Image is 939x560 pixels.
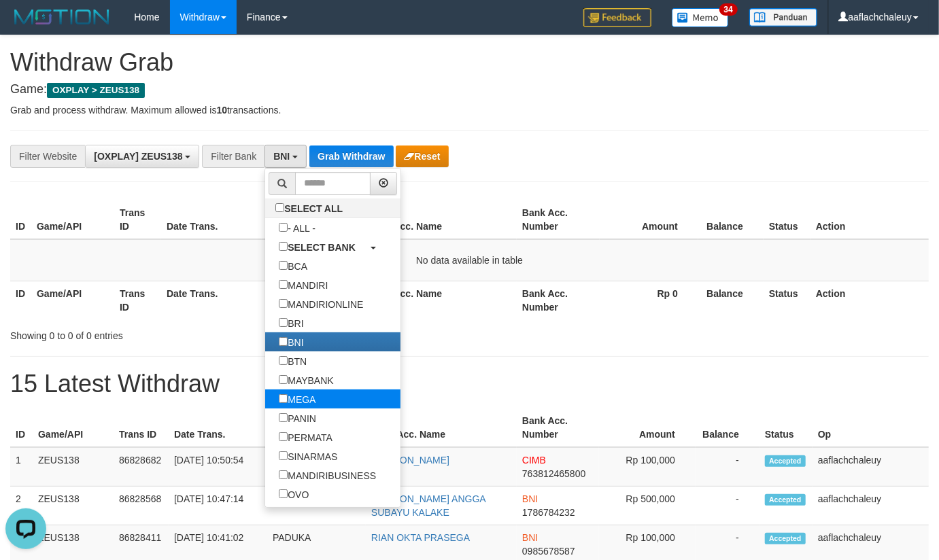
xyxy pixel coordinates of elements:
td: 86828682 [114,447,169,487]
label: PANIN [265,408,330,427]
th: Date Trans. [161,281,262,319]
td: 2 [10,487,33,525]
span: BNI [273,151,290,162]
td: - [696,447,759,487]
span: Accepted [765,533,806,544]
th: ID [10,281,31,319]
label: MEGA [265,389,329,408]
div: Filter Website [10,145,85,168]
a: [PERSON_NAME] [371,455,449,466]
span: [OXPLAY] ZEUS138 [94,151,182,162]
input: MANDIRIONLINE [279,299,288,308]
span: OXPLAY > ZEUS138 [47,83,145,98]
span: CIMB [522,455,546,466]
span: Copy 763812465800 to clipboard [522,468,585,479]
td: aaflachchaleuy [813,487,929,525]
label: BNI [265,332,317,351]
img: Button%20Memo.svg [672,8,729,27]
label: GOPAY [265,504,334,523]
input: SELECT ALL [275,203,284,212]
td: ZEUS138 [33,487,114,525]
th: Op [813,408,929,447]
label: MAYBANK [265,370,347,389]
td: [DATE] 10:47:14 [169,487,267,525]
th: Bank Acc. Name [366,408,517,447]
span: BNI [522,532,538,543]
th: Game/API [33,408,114,447]
input: BCA [279,261,288,270]
h4: Game: [10,83,929,97]
label: BTN [265,351,320,370]
th: Trans ID [114,200,161,239]
th: Status [759,408,813,447]
label: OVO [265,485,322,504]
button: Open LiveChat chat widget [5,5,46,46]
th: Trans ID [114,408,169,447]
input: SELECT BANK [279,242,288,251]
th: Action [810,281,929,319]
input: MANDIRIBUSINESS [279,470,288,479]
th: User ID [262,200,362,239]
label: PERMATA [265,427,346,447]
td: 86828568 [114,487,169,525]
td: No data available in table [10,239,929,281]
th: ID [10,408,33,447]
th: Rp 0 [600,281,698,319]
button: BNI [264,145,307,168]
input: BTN [279,356,288,365]
a: [PERSON_NAME] ANGGA SUBAYU KALAKE [371,493,485,518]
img: panduan.png [749,8,817,27]
img: MOTION_logo.png [10,7,114,27]
label: SELECT ALL [265,198,356,217]
td: 1 [10,447,33,487]
input: PERMATA [279,432,288,441]
td: Rp 500,000 [599,487,696,525]
label: MANDIRI [265,275,341,294]
th: Amount [599,408,696,447]
input: - ALL - [279,223,288,232]
th: User ID [262,281,362,319]
th: Game/API [31,200,114,239]
input: OVO [279,489,288,498]
input: BRI [279,318,288,327]
th: Bank Acc. Name [362,281,517,319]
label: MANDIRIBUSINESS [265,466,390,485]
span: Copy 1786784232 to clipboard [522,507,575,518]
span: Accepted [765,455,806,467]
label: - ALL - [265,218,329,237]
button: Reset [396,145,448,167]
h1: 15 Latest Withdraw [10,370,929,398]
th: Bank Acc. Number [517,408,599,447]
label: SINARMAS [265,447,351,466]
button: Grab Withdraw [309,145,393,167]
th: Balance [696,408,759,447]
th: Date Trans. [169,408,267,447]
button: [OXPLAY] ZEUS138 [85,145,199,168]
th: Bank Acc. Number [517,281,600,319]
span: Accepted [765,494,806,506]
span: BNI [522,493,538,504]
th: Date Trans. [161,200,262,239]
th: Status [764,200,810,239]
th: ID [10,200,31,239]
th: Balance [698,200,764,239]
th: Status [764,281,810,319]
td: - [696,487,759,525]
td: ZEUS138 [33,447,114,487]
strong: 10 [216,105,227,116]
input: MEGA [279,394,288,403]
p: Grab and process withdraw. Maximum allowed is transactions. [10,103,929,117]
input: PANIN [279,413,288,422]
a: SELECT BANK [265,237,400,256]
h1: Withdraw Grab [10,49,929,76]
label: BRI [265,313,317,332]
label: MANDIRIONLINE [265,294,377,313]
div: Filter Bank [202,145,264,168]
td: Rp 100,000 [599,447,696,487]
input: BNI [279,337,288,346]
a: RIAN OKTA PRASEGA [371,532,470,543]
th: Game/API [31,281,114,319]
th: Amount [600,200,698,239]
input: MAYBANK [279,375,288,384]
th: Trans ID [114,281,161,319]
